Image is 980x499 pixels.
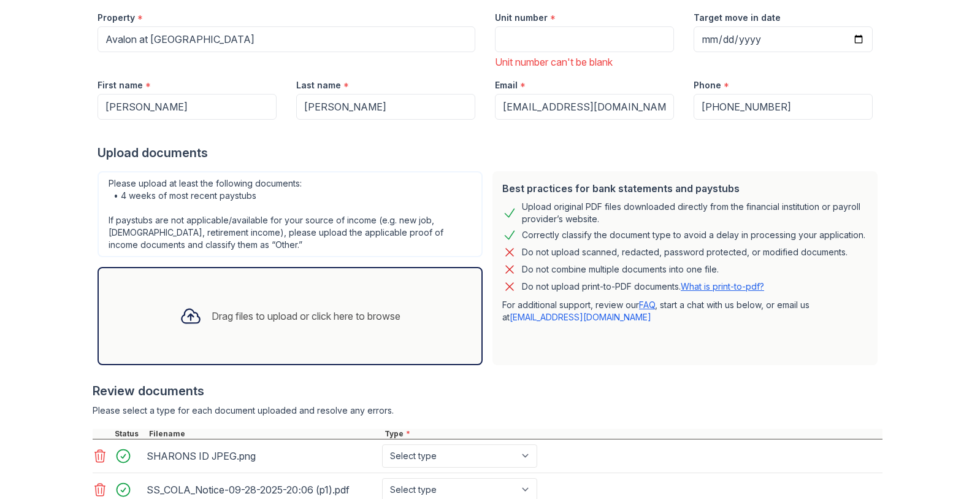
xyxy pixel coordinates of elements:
[495,12,548,24] label: Unit number
[502,181,868,196] div: Best practices for bank statements and paystubs
[93,382,882,400] div: Review documents
[93,404,882,417] div: Please select a type for each document uploaded and resolve any errors.
[681,281,764,292] a: What is print-to-pdf?
[522,262,719,277] div: Do not combine multiple documents into one file.
[510,312,651,322] a: [EMAIL_ADDRESS][DOMAIN_NAME]
[502,299,868,323] p: For additional support, review our , start a chat with us below, or email us at
[98,171,483,257] div: Please upload at least the following documents: • 4 weeks of most recent paystubs If paystubs are...
[694,79,721,91] label: Phone
[147,429,382,439] div: Filename
[98,144,882,161] div: Upload documents
[382,429,882,439] div: Type
[522,228,865,242] div: Correctly classify the document type to avoid a delay in processing your application.
[98,12,135,24] label: Property
[495,79,518,91] label: Email
[522,280,764,293] p: Do not upload print-to-PDF documents.
[522,201,868,225] div: Upload original PDF files downloaded directly from the financial institution or payroll provider’...
[522,245,848,260] div: Do not upload scanned, redacted, password protected, or modified documents.
[212,309,400,323] div: Drag files to upload or click here to browse
[98,79,143,91] label: First name
[694,12,781,24] label: Target move in date
[296,79,341,91] label: Last name
[112,429,147,439] div: Status
[639,300,655,310] a: FAQ
[495,55,674,69] div: Unit number can't be blank
[147,446,377,466] div: SHARONS ID JPEG.png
